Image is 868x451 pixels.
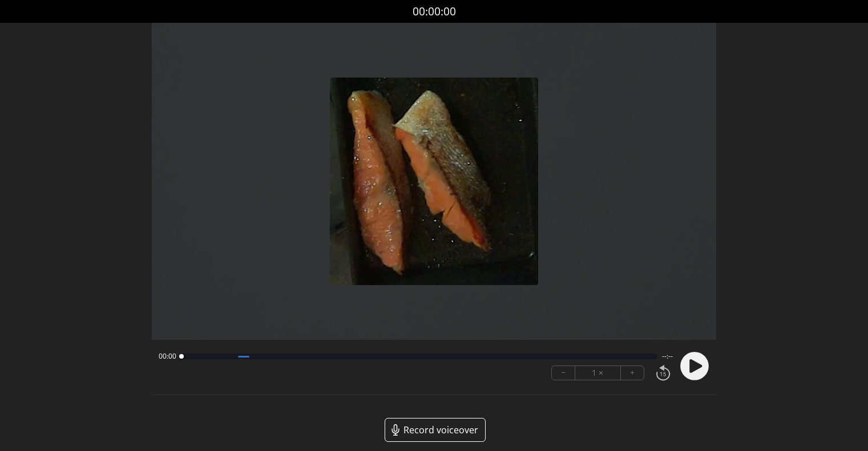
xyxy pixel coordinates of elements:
span: 00:00 [159,352,176,361]
span: --:-- [662,352,673,361]
img: Poster Image [330,78,538,285]
button: − [552,366,575,380]
a: Record voiceover [385,418,486,442]
span: Record voiceover [403,423,478,437]
button: + [621,366,644,380]
div: 1 × [575,366,621,380]
a: 00:00:00 [413,3,456,20]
